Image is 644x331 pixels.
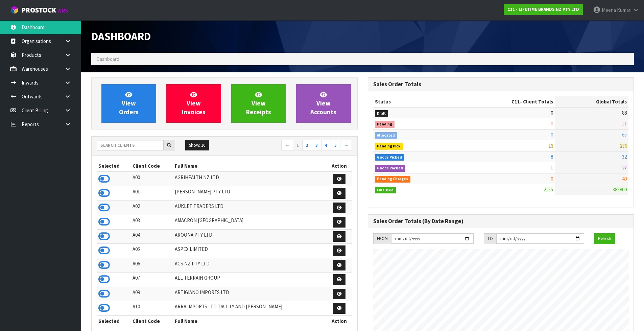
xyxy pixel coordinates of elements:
h3: Sales Order Totals [373,81,629,88]
span: View Receipts [246,91,271,116]
a: ViewReceipts [231,84,286,123]
button: Refresh [594,233,615,244]
img: cube-alt.png [10,6,19,14]
td: A06 [131,258,173,273]
span: View Invoices [182,91,206,116]
span: 32 [622,153,627,160]
td: AGRIHEALTH NZ LTD [173,172,326,186]
th: Full Name [173,161,326,171]
span: 385800 [613,186,627,193]
a: 1 [293,140,303,151]
span: Dashboard [96,56,119,62]
th: Action [327,315,352,326]
span: 27 [622,164,627,171]
a: C11 - LIFETIME BRANDS NZ PTY LTD [504,4,583,15]
span: View Accounts [310,91,336,116]
span: Draft [375,110,388,117]
td: AMACRON [GEOGRAPHIC_DATA] [173,215,326,230]
td: A00 [131,172,173,186]
span: 1 [551,164,553,171]
td: ACS NZ PTY LTD [173,258,326,273]
strong: C11 - LIFETIME BRANDS NZ PTY LTD [507,6,579,12]
small: WMS [57,7,68,14]
a: ViewOrders [101,84,156,123]
span: 0 [551,132,553,138]
span: 65 [622,132,627,138]
th: Full Name [173,315,326,326]
span: Pending Charges [375,176,411,183]
div: FROM [373,233,391,244]
span: 40 [622,175,627,182]
a: ViewAccounts [296,84,351,123]
a: → [340,140,352,151]
a: ← [281,140,293,151]
td: A04 [131,229,173,244]
td: A01 [131,186,173,201]
span: 2155 [544,186,553,193]
td: [PERSON_NAME] PTY LTD [173,186,326,201]
a: 4 [321,140,331,151]
span: 236 [620,142,627,149]
nav: Page navigation [230,140,352,152]
input: Search clients [97,140,164,150]
span: Finalised [375,187,396,194]
th: - Client Totals [457,96,555,107]
td: ARRA IMPORTS LTD T/A LILY AND [PERSON_NAME] [173,301,326,316]
span: 88 [622,110,627,116]
th: Selected [97,315,131,326]
a: 2 [302,140,312,151]
th: Selected [97,161,131,171]
span: Dashboard [91,29,151,43]
td: A10 [131,301,173,316]
span: Goods Picked [375,154,405,161]
a: 3 [312,140,321,151]
span: View Orders [119,91,139,116]
td: A07 [131,273,173,287]
td: ASPEX LIMITED [173,244,326,258]
span: 0 [551,175,553,182]
span: 0 [551,110,553,116]
button: Show: 10 [185,140,209,151]
div: TO [484,233,496,244]
span: ProStock [22,6,56,15]
span: 8 [551,153,553,160]
span: Goods Packed [375,165,406,172]
th: Global Totals [555,96,628,107]
th: Client Code [131,161,173,171]
td: A05 [131,244,173,258]
td: A03 [131,215,173,230]
span: 13 [548,142,553,149]
span: 0 [551,120,553,127]
td: A09 [131,287,173,301]
span: 11 [622,120,627,127]
span: Pending [375,121,395,128]
span: Allocated [375,132,398,139]
td: A02 [131,200,173,215]
td: AUKLET TRADERS LTD [173,200,326,215]
th: Action [327,161,352,171]
a: ViewInvoices [166,84,221,123]
span: C11 [511,98,520,105]
td: ALL TERRAIN GROUP [173,273,326,287]
span: Pending Pick [375,143,403,150]
td: ARTIGIANO IMPORTS LTD [173,287,326,301]
th: Status [373,96,458,107]
td: AROONA PTY LTD [173,229,326,244]
span: Kumari [617,7,631,13]
h3: Sales Order Totals (By Date Range) [373,218,629,224]
span: Meena [602,7,616,13]
a: 5 [331,140,340,151]
th: Client Code [131,315,173,326]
